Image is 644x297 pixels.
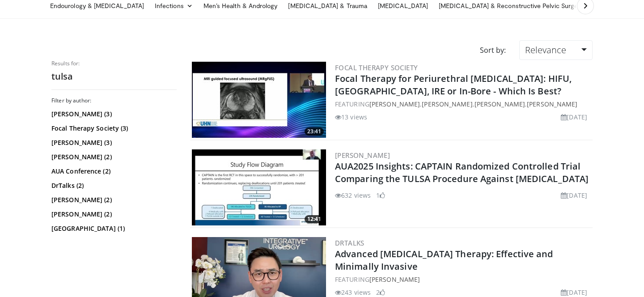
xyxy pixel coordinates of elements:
li: 243 views [335,288,371,297]
a: [PERSON_NAME] (3) [51,110,174,119]
a: [PERSON_NAME] [369,275,420,284]
span: 23:41 [305,127,324,136]
div: Sort by: [473,40,513,60]
a: Focal Therapy Society (3) [51,124,174,133]
div: FEATURING , , , [335,99,591,109]
li: 632 views [335,191,371,200]
h3: Filter by author: [51,97,177,104]
a: 23:41 [192,62,326,138]
a: [PERSON_NAME] [422,100,472,108]
img: e1e2afc4-5860-4431-9391-991a68804c56.300x170_q85_crop-smart_upscale.jpg [192,62,326,138]
span: 12:41 [305,215,324,223]
a: Focal Therapy Society [335,63,418,72]
a: Relevance [519,40,593,60]
a: [PERSON_NAME] (2) [51,195,174,204]
a: DrTalks (2) [51,181,174,190]
h2: tulsa [51,71,177,82]
a: [PERSON_NAME] (2) [51,153,174,161]
a: AUA Conference (2) [51,167,174,176]
a: [PERSON_NAME] [369,100,420,108]
li: 1 [376,191,385,200]
li: [DATE] [561,191,587,200]
a: [PERSON_NAME] (2) [51,210,174,219]
a: Advanced [MEDICAL_DATA] Therapy: Effective and Minimally Invasive [335,248,553,272]
li: 13 views [335,112,367,122]
a: [GEOGRAPHIC_DATA] (1) [51,224,174,233]
a: [PERSON_NAME] [527,100,577,108]
li: [DATE] [561,288,587,297]
a: DrTalks [335,238,364,247]
a: Focal Therapy for Periurethral [MEDICAL_DATA]: HIFU, [GEOGRAPHIC_DATA], IRE or In-Bore - Which Is... [335,72,572,97]
li: [DATE] [561,112,587,122]
a: 12:41 [192,149,326,225]
a: AUA2025 Insights: CAPTAIN Randomized Controlled Trial Comparing the TULSA Procedure Against [MEDI... [335,160,589,185]
a: [PERSON_NAME] (3) [51,138,174,147]
p: Results for: [51,60,177,67]
a: [PERSON_NAME] [475,100,525,108]
img: 99f977ea-b4c5-472f-9668-83e32d626d12.300x170_q85_crop-smart_upscale.jpg [192,149,326,225]
li: 2 [376,288,385,297]
a: [PERSON_NAME] [335,151,390,160]
div: FEATURING [335,275,591,284]
span: Relevance [525,44,566,56]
